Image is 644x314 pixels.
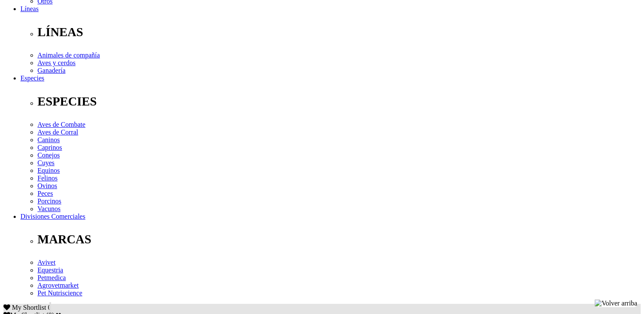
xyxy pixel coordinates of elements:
[37,144,62,151] a: Caprinos
[37,232,641,246] p: MARCAS
[37,121,86,128] a: Aves de Combate
[37,67,66,74] a: Ganadería
[37,94,641,108] p: ESPECIES
[37,182,57,189] a: Ovinos
[37,159,54,166] a: Cuyes
[20,5,39,12] a: Líneas
[37,51,100,59] a: Animales de compañía
[37,197,61,205] a: Porcinos
[37,128,78,136] a: Aves de Corral
[37,190,53,197] a: Peces
[20,213,85,220] a: Divisiones Comerciales
[37,151,60,159] a: Conejos
[595,300,637,307] img: Volver arriba
[37,174,57,182] a: Felinos
[4,222,147,310] iframe: Brevo live chat
[37,205,60,212] a: Vacunos
[37,136,60,143] a: Caninos
[37,167,60,174] a: Equinos
[20,74,44,82] a: Especies
[37,25,641,39] p: LÍNEAS
[37,59,75,66] a: Aves y cerdos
